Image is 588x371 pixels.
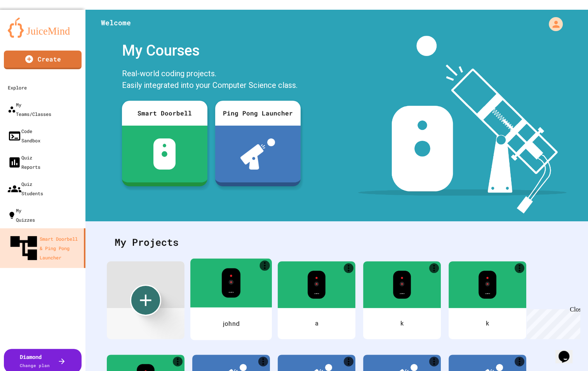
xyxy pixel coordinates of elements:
[393,271,411,299] img: sdb-real-colors.png
[173,357,183,366] a: More
[308,271,326,299] img: sdb-real-colors.png
[118,66,304,95] div: Real-world coding projects. Easily integrated into your Computer Science class.
[20,362,50,368] span: Change plan
[153,138,176,170] img: sdb-white.svg
[8,206,35,224] div: My Quizzes
[515,357,524,366] a: More
[8,83,27,92] div: Explore
[221,268,240,297] img: sdb-real-colors.png
[260,260,270,270] a: More
[8,179,43,198] div: Quiz Students
[8,17,78,38] img: logo-orange.svg
[8,232,81,264] div: Smart Doorbell & Ping Pong Launcher
[118,36,304,66] div: My Courses
[107,227,567,257] div: My Projects
[486,319,489,328] div: k
[240,138,275,170] img: ppl-with-ball.png
[358,36,566,213] img: banner-image-my-projects.png
[3,3,54,49] div: Chat with us now!Close
[4,51,82,69] a: Create
[122,101,207,126] div: Smart Doorbell
[449,261,526,339] a: Morek
[429,263,439,273] a: More
[515,263,524,273] a: More
[524,306,580,339] iframe: chat widget
[344,263,353,273] a: More
[190,258,272,340] a: Morejohnd
[363,261,441,339] a: Morek
[429,357,439,366] a: More
[555,340,580,363] iframe: chat widget
[258,357,268,366] a: More
[20,353,50,369] div: Diamond
[8,126,40,145] div: Code Sandbox
[400,319,404,328] div: k
[8,100,51,119] div: My Teams/Classes
[541,15,565,33] div: My Account
[223,318,239,328] div: johnd
[478,271,497,299] img: sdb-real-colors.png
[8,153,40,171] div: Quiz Reports
[130,285,161,316] div: Create new
[215,101,301,126] div: Ping Pong Launcher
[344,357,353,366] a: More
[315,319,318,328] div: a
[278,261,355,339] a: Morea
